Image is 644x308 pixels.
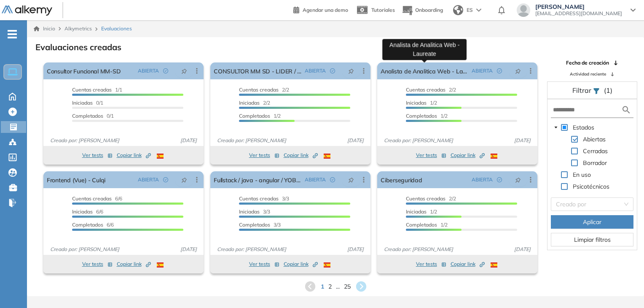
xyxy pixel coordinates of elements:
span: pushpin [181,176,187,183]
button: Onboarding [402,1,443,19]
span: check-circle [497,68,502,73]
span: Creado por: [PERSON_NAME] [381,246,456,253]
button: Aplicar [551,215,633,229]
span: 2/2 [239,100,270,106]
span: Completados [239,222,270,228]
button: Copiar link [451,150,485,160]
span: 2/2 [239,86,289,93]
span: [EMAIL_ADDRESS][DOMAIN_NAME] [535,10,622,17]
img: ESP [491,262,497,267]
span: [DATE] [511,246,534,253]
span: ABIERTA [138,176,159,184]
span: 6/6 [72,195,122,202]
img: ESP [157,262,164,267]
span: Evaluaciones [101,25,132,32]
span: Cuentas creadas [72,195,112,202]
span: Copiar link [451,260,485,268]
button: pushpin [175,173,193,186]
span: 6/6 [72,208,103,215]
span: Creado por: [PERSON_NAME] [214,137,290,144]
i: - [8,33,17,35]
button: pushpin [175,64,193,78]
span: 1/2 [239,113,281,119]
span: Creado por: [PERSON_NAME] [47,246,123,253]
span: check-circle [330,177,335,182]
span: check-circle [497,177,502,182]
a: Inicio [34,25,55,32]
span: 2 [328,282,332,291]
span: [DATE] [511,137,534,144]
span: ABIERTA [305,176,326,184]
button: Ver tests [82,150,113,160]
span: 2/2 [406,86,456,93]
span: ES [467,6,473,14]
span: [DATE] [344,137,367,144]
span: pushpin [181,68,187,74]
span: [DATE] [344,246,367,253]
span: Alkymetrics [64,25,92,32]
button: Ver tests [416,259,446,269]
img: Logo [2,5,52,16]
a: Agendar una demo [293,4,348,14]
span: Cuentas creadas [239,195,279,202]
span: Borrador [583,159,607,167]
span: 1 [321,282,324,291]
a: CONSULTOR MM SD - LIDER / IBM COLOMBIA [214,62,301,79]
span: Iniciadas [72,208,93,215]
button: Copiar link [284,259,318,269]
span: Completados [239,113,270,119]
button: pushpin [509,64,527,78]
button: Copiar link [451,259,485,269]
span: Iniciadas [239,100,260,106]
button: Ver tests [249,150,279,160]
span: ABIERTA [305,67,326,75]
span: check-circle [330,68,335,73]
span: 2/2 [406,195,456,202]
span: Completados [406,222,437,228]
span: Cuentas creadas [406,86,445,93]
span: Cuentas creadas [239,86,279,93]
span: Copiar link [284,260,318,268]
span: Abiertas [583,135,606,143]
span: En uso [571,170,593,180]
a: Ciberseguridad [381,171,422,188]
span: Iniciadas [239,208,260,215]
img: search icon [621,105,631,115]
span: Actividad reciente [570,71,606,77]
span: Creado por: [PERSON_NAME] [47,137,123,144]
span: Abiertas [581,134,607,144]
button: Ver tests [416,150,446,160]
span: ABIERTA [138,67,159,75]
span: Estados [571,122,596,132]
span: pushpin [515,68,521,74]
span: Filtrar [572,86,593,95]
span: En uso [573,171,591,178]
span: ... [336,282,340,291]
span: 25 [344,282,351,291]
span: pushpin [515,176,521,183]
span: check-circle [163,68,168,73]
span: 1/2 [406,208,437,215]
span: Aplicar [583,217,601,227]
span: Iniciadas [72,100,93,106]
button: Copiar link [117,150,151,160]
a: Consultor Funcional MM-SD [47,62,121,79]
img: arrow [476,8,481,12]
span: Completados [72,222,103,228]
span: Onboarding [415,7,443,13]
span: 0/1 [72,113,114,119]
span: 3/3 [239,195,289,202]
img: world [453,5,463,15]
span: Creado por: [PERSON_NAME] [214,246,290,253]
span: 1/2 [406,100,437,106]
button: Copiar link [117,259,151,269]
img: ESP [324,262,330,267]
h3: Evaluaciones creadas [35,42,121,52]
span: Copiar link [117,151,151,159]
span: Copiar link [117,260,151,268]
span: Psicotécnicos [571,181,611,192]
span: pushpin [348,68,354,74]
span: Fecha de creación [566,59,609,67]
span: Creado por: [PERSON_NAME] [381,137,456,144]
span: Copiar link [284,151,318,159]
